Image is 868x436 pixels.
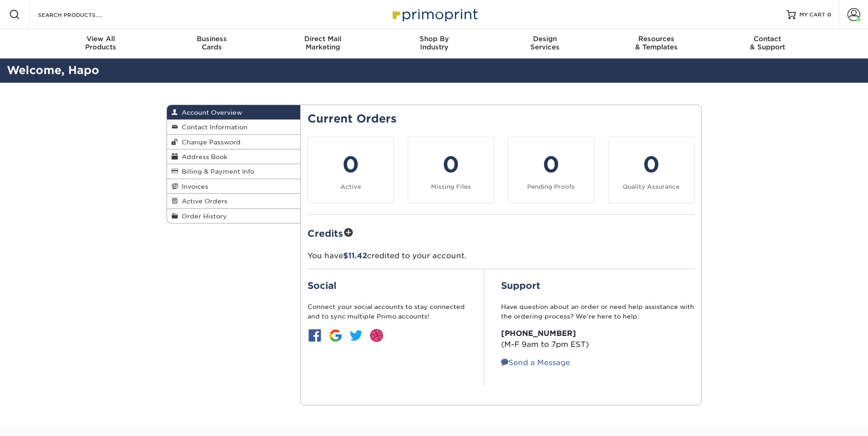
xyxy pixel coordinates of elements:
span: Contact Information [178,123,248,131]
span: Shop By [378,35,490,43]
span: $11.42 [343,251,367,260]
a: 0 Pending Proofs [508,137,594,203]
a: Contact Information [167,120,301,134]
a: 0 Active [307,137,394,203]
p: Connect your social accounts to stay connected and to sync multiple Primo accounts! [307,302,468,321]
small: Pending Proofs [527,183,575,190]
a: Address Book [167,149,301,164]
a: Change Password [167,135,301,149]
img: btn-dribbble.jpg [369,328,384,343]
div: Products [45,35,156,51]
a: Account Overview [167,105,301,120]
span: Active Orders [178,197,227,205]
a: 0 Missing Files [408,137,494,203]
a: Resources& Templates [601,29,712,58]
div: Marketing [267,35,378,51]
img: Primoprint [388,5,480,24]
div: 0 [614,148,689,181]
a: Invoices [167,179,301,194]
a: Direct MailMarketing [267,29,378,58]
h2: Credits [307,226,695,240]
a: View AllProducts [45,29,156,58]
span: Direct Mail [267,35,378,43]
h2: Support [501,280,695,291]
a: Active Orders [167,194,301,208]
div: Industry [378,35,490,51]
span: Billing & Payment Info [178,168,254,175]
span: Design [490,35,601,43]
a: DesignServices [490,29,601,58]
span: Address Book [178,153,227,160]
span: Change Password [178,138,241,146]
div: & Templates [601,35,712,51]
input: SEARCH PRODUCTS..... [37,9,126,20]
a: Shop ByIndustry [378,29,490,58]
small: Active [340,183,361,190]
a: Billing & Payment Info [167,164,301,179]
h2: Current Orders [307,112,695,126]
p: (M-F 9am to 7pm EST) [501,328,695,350]
span: Business [156,35,267,43]
a: 0 Quality Assurance [608,137,695,203]
a: Send a Message [501,358,570,367]
strong: [PHONE_NUMBER] [501,329,576,338]
div: & Support [712,35,823,51]
span: 0 [827,11,831,18]
span: View All [45,35,156,43]
small: Quality Assurance [623,183,679,190]
div: 0 [514,148,588,181]
div: Cards [156,35,267,51]
a: Order History [167,209,301,223]
img: btn-google.jpg [328,328,343,343]
small: Missing Files [431,183,471,190]
p: Have question about an order or need help assistance with the ordering process? We’re here to help: [501,302,695,321]
img: btn-facebook.jpg [307,328,322,343]
a: BusinessCards [156,29,267,58]
a: Contact& Support [712,29,823,58]
h2: Social [307,280,468,291]
span: Order History [178,213,227,220]
div: 0 [414,148,488,181]
span: Resources [601,35,712,43]
div: Services [490,35,601,51]
p: You have credited to your account. [307,250,695,261]
span: Invoices [178,183,208,190]
span: Contact [712,35,823,43]
div: 0 [313,148,388,181]
span: Account Overview [178,109,242,116]
span: MY CART [799,11,825,19]
img: btn-twitter.jpg [349,328,363,343]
